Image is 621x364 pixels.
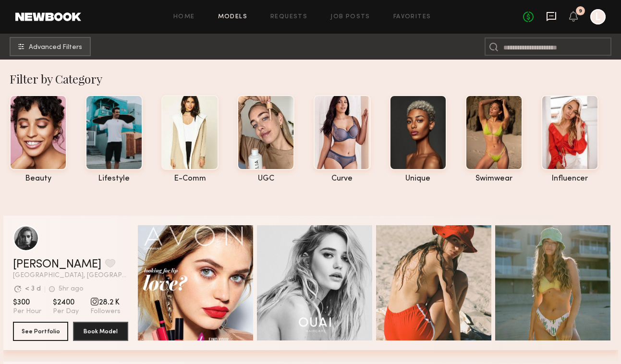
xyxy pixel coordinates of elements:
a: Favorites [393,14,431,20]
div: curve [314,175,371,183]
a: Job Posts [330,14,370,20]
div: lifestyle [85,175,143,183]
span: $300 [13,298,41,307]
div: Filter by Category [10,71,621,86]
a: Home [173,14,195,20]
span: Per Hour [13,307,41,316]
a: L [590,9,606,24]
span: [GEOGRAPHIC_DATA], [GEOGRAPHIC_DATA] [13,272,128,279]
a: Models [218,14,247,20]
button: Advanced Filters [10,37,91,56]
span: $2400 [53,298,79,307]
div: e-comm [161,175,219,183]
span: Per Day [53,307,79,316]
span: Advanced Filters [29,44,82,51]
span: 28.2 K [90,298,121,307]
div: beauty [10,175,67,183]
div: UGC [237,175,294,183]
button: Book Model [73,322,128,341]
div: influencer [541,175,598,183]
div: 9 [579,9,582,14]
a: Requests [270,14,307,20]
div: < 3 d [25,286,41,292]
div: unique [390,175,447,183]
div: 5hr ago [59,286,84,292]
span: Followers [90,307,121,316]
button: See Portfolio [13,322,68,341]
div: swimwear [465,175,523,183]
a: [PERSON_NAME] [13,259,101,270]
